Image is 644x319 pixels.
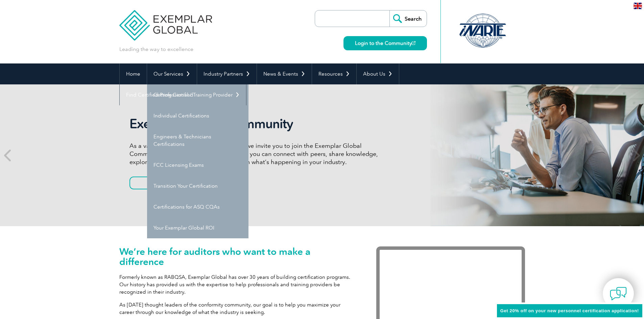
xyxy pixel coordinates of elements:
a: Our Services [147,63,197,84]
a: Your Exemplar Global ROI [147,217,248,238]
p: Leading the way to excellence [119,46,193,53]
input: Search [389,10,427,27]
a: Engineers & Technicians Certifications [147,126,248,155]
a: FCC Licensing Exams [147,155,248,176]
a: Join Now [129,177,194,189]
p: As a valued member of Exemplar Global, we invite you to join the Exemplar Global Community—a fun,... [129,142,383,166]
a: Find Certified Professional / Training Provider [120,84,246,105]
a: Transition Your Certification [147,176,248,196]
a: About Us [357,63,399,84]
a: Industry Partners [197,63,257,84]
img: contact-chat.png [610,285,627,302]
p: Formerly known as RABQSA, Exemplar Global has over 30 years of building certification programs. O... [119,273,356,296]
span: Get 20% off on your new personnel certification application! [500,308,639,313]
a: Certifications for ASQ CQAs [147,196,248,217]
a: Home [120,63,147,84]
a: Individual Certifications [147,105,248,126]
a: News & Events [257,63,312,84]
a: Resources [312,63,356,84]
h2: Exemplar Global Community [129,116,383,132]
img: en [634,3,642,9]
a: Login to the Community [343,36,427,50]
h1: We’re here for auditors who want to make a difference [119,246,356,267]
img: open_square.png [412,41,415,45]
p: As [DATE] thought leaders of the conformity community, our goal is to help you maximize your care... [119,301,356,316]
